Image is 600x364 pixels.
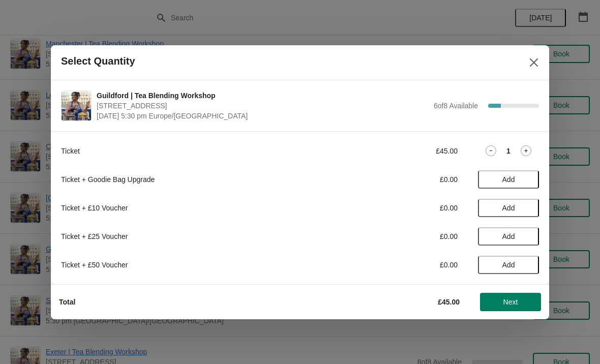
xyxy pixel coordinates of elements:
img: Guildford | Tea Blending Workshop | 5 Market Street, Guildford, GU1 4LB | November 9 | 5:30 pm Eu... [62,91,91,120]
span: Guildford | Tea Blending Workshop [97,90,429,101]
span: [DATE] 5:30 pm Europe/[GEOGRAPHIC_DATA] [97,111,429,121]
strong: Total [59,298,75,306]
span: Add [502,232,515,240]
div: £0.00 [364,203,458,213]
div: Ticket + £50 Voucher [61,260,343,270]
span: 6 of 8 Available [434,102,478,110]
div: £0.00 [364,174,458,185]
button: Add [478,227,539,246]
span: Add [502,175,515,184]
span: Next [503,298,518,306]
div: £0.00 [364,260,458,270]
div: £45.00 [364,146,458,156]
span: [STREET_ADDRESS] [97,101,429,111]
div: Ticket + £10 Voucher [61,203,343,213]
button: Add [478,256,539,274]
span: Add [502,204,515,212]
button: Add [478,170,539,189]
button: Next [480,293,541,311]
button: Add [478,199,539,217]
div: Ticket + £25 Voucher [61,231,343,241]
div: Ticket [61,146,343,156]
strong: 1 [506,146,511,156]
div: Ticket + Goodie Bag Upgrade [61,174,343,185]
div: £0.00 [364,231,458,241]
h2: Select Quantity [61,55,135,67]
span: Add [502,261,515,269]
button: Close [525,53,543,72]
strong: £45.00 [438,298,460,306]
